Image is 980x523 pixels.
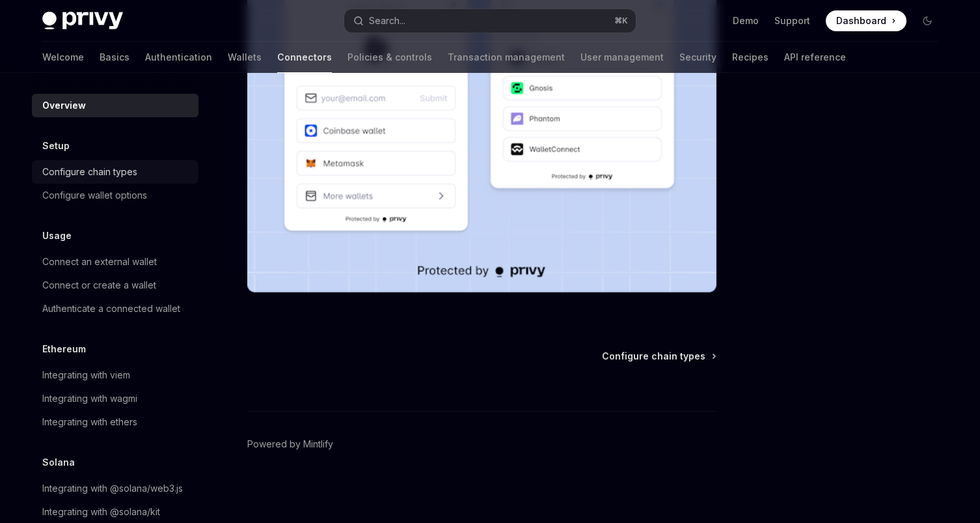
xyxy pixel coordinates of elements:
a: Transaction management [448,42,565,73]
a: Powered by Mintlify [247,438,333,451]
a: Integrating with ethers [32,410,198,434]
span: Configure chain types [602,350,705,363]
a: Wallets [228,42,262,73]
div: Search... [369,13,405,29]
h5: Setup [42,138,70,154]
a: Dashboard [826,10,906,31]
a: Demo [733,14,759,27]
div: Connect an external wallet [42,254,157,270]
a: Security [679,42,716,73]
a: Connect or create a wallet [32,274,198,297]
a: Connect an external wallet [32,250,198,274]
a: Recipes [732,42,769,73]
button: Open search [344,9,636,33]
a: Configure wallet options [32,184,198,207]
div: Overview [42,98,86,113]
a: Support [774,14,810,27]
a: Authentication [145,42,212,73]
div: Integrating with wagmi [42,391,137,406]
a: Configure chain types [602,350,715,363]
a: Basics [100,42,129,73]
div: Integrating with @solana/web3.js [42,481,183,496]
span: ⌘ K [614,16,628,26]
span: Dashboard [836,14,886,27]
div: Integrating with ethers [42,414,137,430]
h5: Ethereum [42,341,86,357]
div: Integrating with viem [42,367,130,383]
a: Policies & controls [347,42,432,73]
a: Integrating with @solana/web3.js [32,477,198,500]
button: Toggle dark mode [917,10,938,31]
a: Integrating with wagmi [32,387,198,410]
img: dark logo [42,12,123,30]
div: Configure wallet options [42,188,147,203]
a: Welcome [42,42,84,73]
h5: Solana [42,455,75,470]
a: User management [580,42,664,73]
div: Connect or create a wallet [42,277,156,293]
a: Integrating with viem [32,363,198,387]
div: Authenticate a connected wallet [42,301,180,317]
a: Configure chain types [32,160,198,184]
a: Connectors [277,42,332,73]
a: API reference [784,42,846,73]
div: Configure chain types [42,164,137,180]
h5: Usage [42,228,72,244]
div: Integrating with @solana/kit [42,504,160,520]
a: Authenticate a connected wallet [32,297,198,320]
a: Overview [32,94,198,117]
